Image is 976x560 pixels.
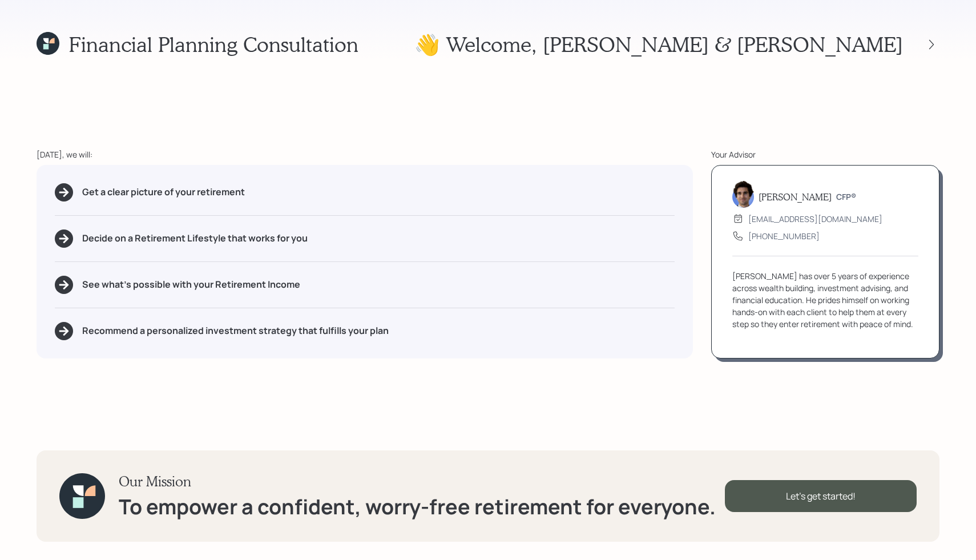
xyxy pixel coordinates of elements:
img: harrison-schaefer-headshot-2.png [732,180,754,208]
div: [PHONE_NUMBER] [748,230,820,242]
div: [DATE], we will: [37,148,693,160]
div: [EMAIL_ADDRESS][DOMAIN_NAME] [748,213,882,225]
h5: See what's possible with your Retirement Income [82,279,300,290]
h5: Decide on a Retirement Lifestyle that works for you [82,233,308,244]
div: Your Advisor [711,148,939,160]
h3: Our Mission [119,473,716,490]
h1: To empower a confident, worry-free retirement for everyone. [119,494,716,519]
h5: [PERSON_NAME] [759,191,832,202]
h1: 👋 Welcome , [PERSON_NAME] & [PERSON_NAME] [414,32,903,57]
h1: Financial Planning Consultation [68,32,358,57]
h5: Recommend a personalized investment strategy that fulfills your plan [82,325,389,336]
div: Let's get started! [725,480,917,512]
h6: CFP® [836,192,856,202]
h5: Get a clear picture of your retirement [82,187,245,198]
div: [PERSON_NAME] has over 5 years of experience across wealth building, investment advising, and fin... [732,270,918,330]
